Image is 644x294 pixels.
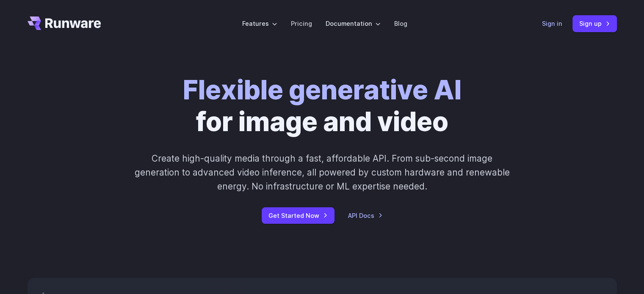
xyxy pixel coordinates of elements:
a: Sign in [542,19,562,28]
label: Documentation [326,19,381,28]
p: Create high-quality media through a fast, affordable API. From sub-second image generation to adv... [133,151,511,194]
a: Go to / [28,16,101,30]
h1: for image and video [183,74,462,138]
a: API Docs [348,211,383,220]
a: Sign up [572,15,617,32]
strong: Flexible generative AI [183,74,462,106]
label: Features [242,19,277,28]
a: Blog [394,19,407,28]
a: Get Started Now [262,207,334,224]
a: Pricing [291,19,312,28]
